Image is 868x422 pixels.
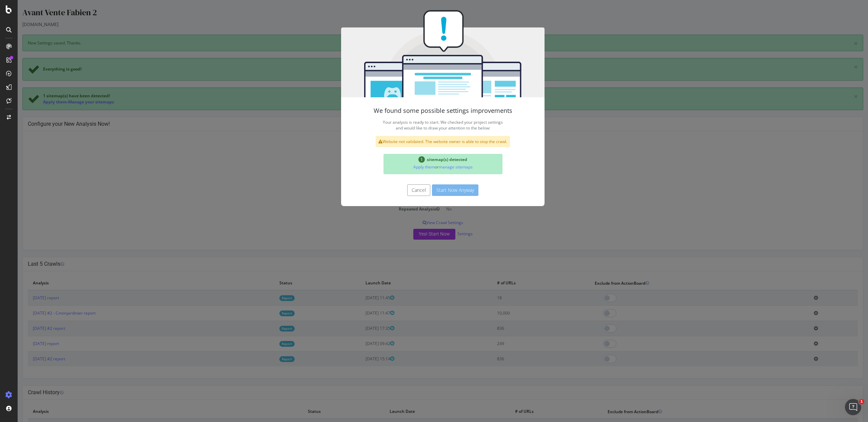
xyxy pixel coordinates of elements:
img: You're all set! [323,10,527,97]
span: 1 [859,399,864,404]
button: Cancel [390,184,413,196]
span: 1 [401,156,407,163]
span: sitemap(s) detected [409,157,450,162]
a: manage sitemaps [421,164,455,170]
iframe: Intercom live chat [845,399,861,415]
p: or [369,162,482,172]
div: Website not validated. The website owner is able to stop the crawl. [358,136,492,147]
h4: We found some possible settings improvements [337,107,513,114]
a: Apply them [396,164,417,170]
p: Your analysis is ready to start. We checked your project settings and would like to draw your att... [337,118,513,133]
